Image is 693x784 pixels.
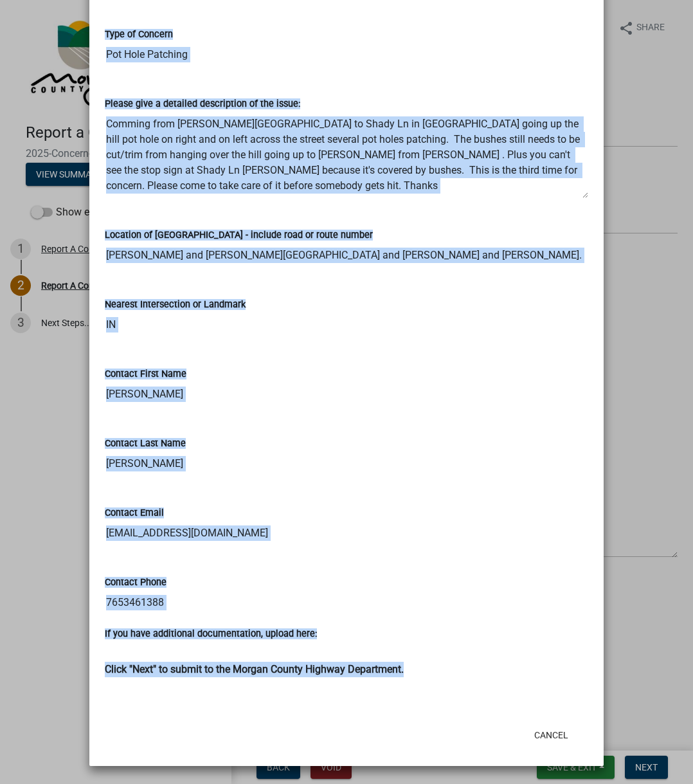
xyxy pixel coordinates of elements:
[105,663,404,675] strong: Click "Next" to submit to the Morgan County Highway Department.
[105,100,300,109] label: Please give a detailed description of the issue:
[105,509,164,518] label: Contact Email
[105,370,186,379] label: Contact First Name
[105,578,166,587] label: Contact Phone
[105,439,186,448] label: Contact Last Name
[105,231,373,240] label: Location of [GEOGRAPHIC_DATA] - include road or route number
[105,630,317,639] label: If you have additional documentation, upload here:
[524,724,579,747] button: Cancel
[105,30,173,39] label: Type of Concern
[105,111,588,199] textarea: Comming from [PERSON_NAME][GEOGRAPHIC_DATA] to Shady Ln in [GEOGRAPHIC_DATA] going up the hill po...
[105,300,246,309] label: Nearest Intersection or Landmark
